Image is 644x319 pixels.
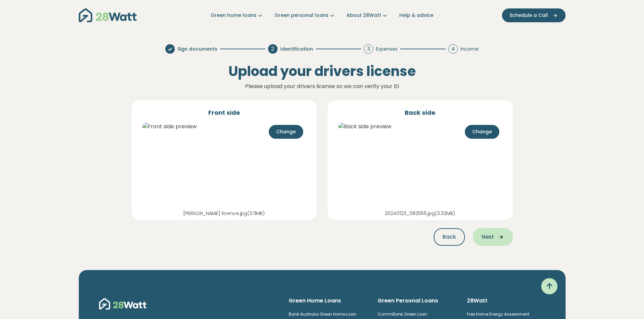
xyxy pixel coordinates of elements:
h6: Green Personal Loans [378,297,456,304]
a: Green personal loans [275,12,336,19]
button: Change [465,125,499,139]
button: Back [434,228,465,246]
img: 28Watt [79,8,137,22]
span: Next [482,233,494,241]
a: Help & advice [399,12,433,19]
small: 20240123_082556.jpg ( 3.32 MB) [385,210,455,217]
span: Sign documents [177,46,217,53]
button: Schedule a Call [502,8,566,22]
button: Next [473,228,513,246]
h5: Front side [140,108,309,117]
img: Front side preview [142,123,197,131]
h1: Upload your drivers license [83,63,562,79]
a: About 28Watt [347,12,388,19]
iframe: Chat Widget [610,287,644,319]
h5: Back side [336,108,505,117]
a: CommBank Green Loan [378,311,427,317]
div: 3 [364,44,373,54]
a: Bank Australia Green Home Loan [289,311,356,317]
span: Back [443,233,456,241]
button: Change [269,125,303,139]
small: [PERSON_NAME] licence.jpg ( 3.11 MB) [183,210,265,217]
div: 2 [268,44,278,54]
img: 28Watt [99,297,146,311]
h6: Green Home Loans [289,297,367,304]
span: Change [276,128,296,135]
span: Identification [280,46,313,53]
nav: Main navigation [79,7,566,24]
span: Income [460,46,479,53]
span: Schedule a Call [509,12,548,19]
span: Change [472,128,492,135]
a: Green home loans [211,12,264,19]
h6: 28Watt [467,297,545,304]
a: Free Home Energy Assessment [467,311,529,317]
span: Expenses [376,46,398,53]
p: Please upload your drivers license so we can verify your ID [119,82,525,91]
div: 4 [448,44,458,54]
img: Back side preview [338,123,391,131]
